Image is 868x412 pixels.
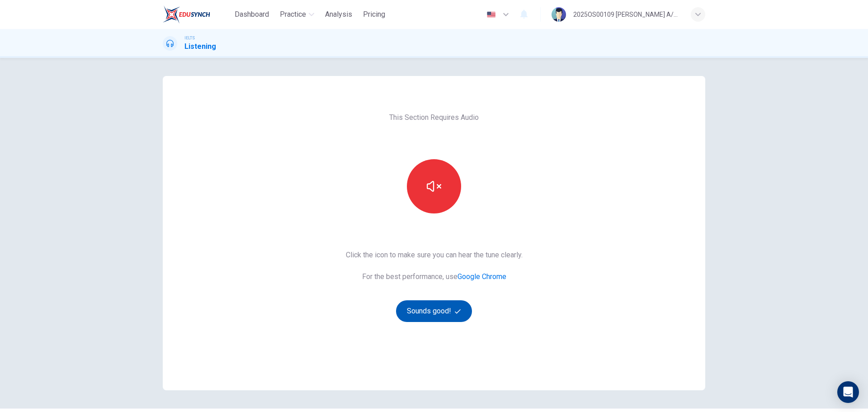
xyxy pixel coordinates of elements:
[280,9,306,20] span: Practice
[363,9,385,20] span: Pricing
[184,35,195,41] span: IELTS
[837,381,859,403] div: Open Intercom Messenger
[359,6,389,23] button: Pricing
[346,250,523,260] span: Click the icon to make sure you can hear the tune clearly.
[325,9,352,20] span: Analysis
[163,5,210,24] img: EduSynch logo
[458,272,506,281] a: Google Chrome
[396,300,472,322] button: Sounds good!
[346,271,523,282] span: For the best performance, use
[163,5,231,24] a: EduSynch logo
[573,9,680,20] div: 2025OS00109 [PERSON_NAME] A/P SWATHESAM
[552,7,566,22] img: Profile picture
[389,112,479,123] span: This Section Requires Audio
[235,9,269,20] span: Dashboard
[321,6,356,23] button: Analysis
[231,6,273,23] button: Dashboard
[486,11,497,18] img: en
[276,6,318,23] button: Practice
[184,41,216,52] h1: Listening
